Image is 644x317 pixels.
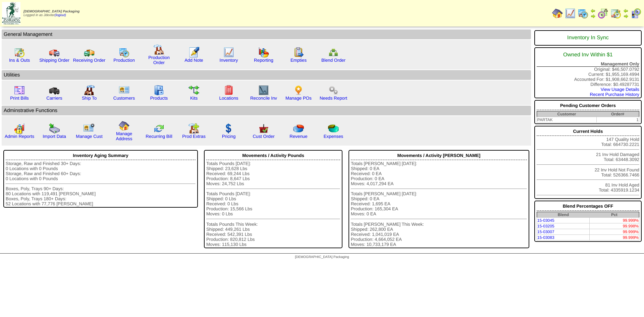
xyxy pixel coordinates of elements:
[290,58,307,63] a: Empties
[76,134,102,139] a: Manage Cust
[253,134,274,139] a: Cust Order
[84,85,95,96] img: factory2.gif
[184,58,203,63] a: Add Note
[534,47,642,98] div: Original: $46,507.0792 Current: $1,955,169.4994 Accounted For: $1,908,662.9131 Difference: $0.492...
[2,30,531,39] td: General Management
[295,255,349,259] span: [DEMOGRAPHIC_DATA] Packaging
[154,44,164,55] img: factory.gif
[328,123,339,134] img: pie_chart2.png
[537,212,589,218] th: Blend
[148,55,170,65] a: Production Order
[49,85,60,96] img: truck3.gif
[320,96,347,101] a: Needs Report
[293,123,304,134] img: pie_chart.png
[537,32,639,44] div: Inventory In Sync
[119,120,129,131] img: home.gif
[49,47,60,58] img: truck.gif
[9,58,30,63] a: Ins & Outs
[14,85,25,96] img: invoice2.gif
[537,101,639,110] div: Pending Customer Orders
[537,218,554,223] a: 15-03045
[2,2,20,24] img: zoroco-logo-small.webp
[289,134,307,139] a: Revenue
[220,58,238,63] a: Inventory
[590,13,596,19] img: arrowright.gif
[598,8,608,19] img: calendarblend.gif
[23,10,79,17] span: Logged in as Jdexter
[328,47,339,58] img: network.png
[14,123,25,134] img: graph2.png
[590,235,639,241] td: 99.999%
[223,123,234,134] img: dollar.gif
[113,58,135,63] a: Production
[82,96,97,101] a: Ship To
[189,123,199,134] img: prodextras.gif
[84,47,95,58] img: truck2.gif
[537,117,596,123] td: PARTAK
[113,96,135,101] a: Customers
[596,111,639,117] th: Order#
[631,8,641,19] img: calendarcustomer.gif
[537,49,639,61] div: Owned Inv Within $1
[119,47,129,58] img: calendarprod.gif
[328,85,339,96] img: workflow.png
[321,58,345,63] a: Blend Order
[293,85,304,96] img: po.png
[590,8,596,13] img: arrowleft.gif
[565,8,576,19] img: line_graph.gif
[5,134,34,139] a: Admin Reports
[206,161,340,247] div: Totals Pounds [DATE]: Shipped: 23,628 Lbs Received: 69,244 Lbs Production: 8,647 Lbs Moves: 24,75...
[537,229,554,234] a: 15-03007
[150,96,168,101] a: Products
[254,58,273,63] a: Reporting
[39,58,69,63] a: Shipping Order
[537,224,554,228] a: 15-03205
[537,127,639,136] div: Current Holds
[46,96,62,101] a: Carriers
[10,96,29,101] a: Print Bills
[182,134,206,139] a: Prod Extras
[537,61,639,67] div: Management Only
[6,151,196,160] div: Inventory Aging Summary
[154,85,164,96] img: cabinet.gif
[250,96,277,101] a: Reconcile Inv
[590,223,639,229] td: 99.998%
[83,123,96,134] img: managecust.png
[351,151,527,160] div: Movements / Activity [PERSON_NAME]
[2,106,531,115] td: Adminstrative Functions
[537,111,596,117] th: Customer
[189,85,199,96] img: workflow.gif
[578,8,588,19] img: calendarprod.gif
[537,202,639,211] div: Blend Percentages OFF
[623,8,629,13] img: arrowleft.gif
[223,85,234,96] img: locations.gif
[258,47,269,58] img: graph.gif
[190,96,198,101] a: Kits
[219,96,238,101] a: Locations
[189,47,199,58] img: orders.gif
[537,235,554,240] a: 15-03083
[590,92,639,97] a: Recent Purchase History
[601,87,639,92] a: View Usage Details
[6,161,196,206] div: Storage, Raw and Finished 30+ Days: 0 Locations with 0 Pounds Storage, Raw and Finished 60+ Days:...
[534,126,642,199] div: 147 Quality Hold Total: 664730.2221 21 Inv Hold Damaged Total: 63448.3092 22 Inv Hold Not Found T...
[223,47,234,58] img: line_graph.gif
[2,70,531,80] td: Utilities
[324,134,343,139] a: Expenses
[206,151,340,160] div: Movements / Activity Pounds
[351,161,527,247] div: Totals [PERSON_NAME] [DATE]: Shipped: 0 EA Received: 0 EA Production: 0 EA Moves: 4,017,294 EA To...
[146,134,172,139] a: Recurring Bill
[23,10,79,13] span: [DEMOGRAPHIC_DATA] Packaging
[43,134,66,139] a: Import Data
[258,123,269,134] img: cust_order.png
[14,47,25,58] img: calendarinout.gif
[590,229,639,235] td: 99.999%
[222,134,236,139] a: Pricing
[285,96,312,101] a: Manage POs
[116,131,132,141] a: Manage Address
[258,85,269,96] img: line_graph2.gif
[590,218,639,223] td: 99.999%
[623,13,629,19] img: arrowright.gif
[55,13,66,17] a: (logout)
[552,8,563,19] img: home.gif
